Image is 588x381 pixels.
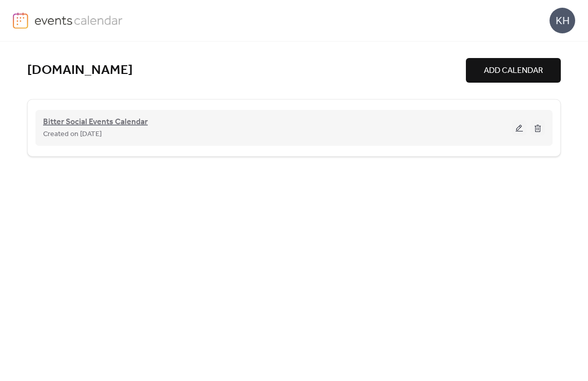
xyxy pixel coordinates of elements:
[43,128,102,141] span: Created on [DATE]
[27,62,133,79] a: [DOMAIN_NAME]
[43,116,148,128] span: Bitter Social Events Calendar
[466,58,561,83] button: ADD CALENDAR
[484,65,543,77] span: ADD CALENDAR
[13,12,28,29] img: logo
[34,12,123,28] img: logo-type
[550,8,575,33] div: KH
[43,119,148,125] a: Bitter Social Events Calendar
